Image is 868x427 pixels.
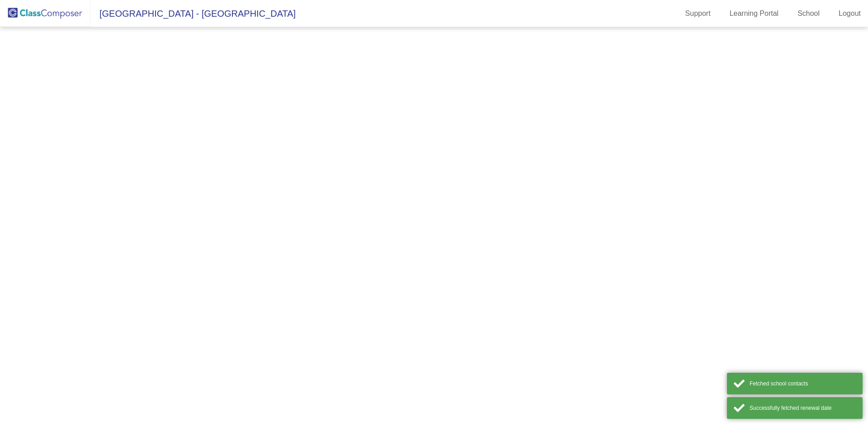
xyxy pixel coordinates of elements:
a: Logout [831,6,868,21]
a: School [790,6,827,21]
a: Learning Portal [722,6,786,21]
div: Fetched school contacts [750,380,856,388]
div: Successfully fetched renewal date [750,404,856,412]
a: Support [678,6,718,21]
span: [GEOGRAPHIC_DATA] - [GEOGRAPHIC_DATA] [90,6,296,21]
